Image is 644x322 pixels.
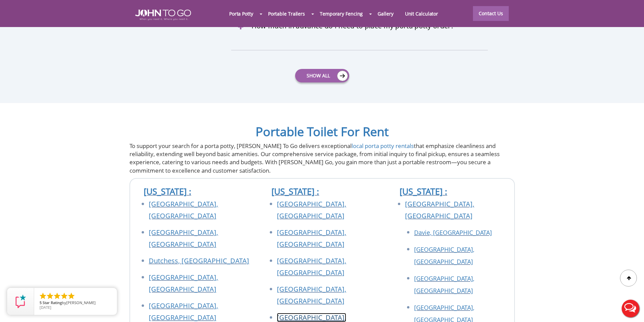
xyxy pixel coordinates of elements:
[14,295,27,308] img: Review Rating
[277,228,346,249] a: [GEOGRAPHIC_DATA], [GEOGRAPHIC_DATA]
[149,256,249,265] a: Dutchess, [GEOGRAPHIC_DATA]
[149,228,218,249] a: [GEOGRAPHIC_DATA], [GEOGRAPHIC_DATA]
[271,185,319,197] a: [US_STATE] :
[223,6,259,21] a: Porta Potty
[399,6,444,21] a: Unit Calculator
[135,9,191,20] img: JOHN to go
[414,274,474,295] a: [GEOGRAPHIC_DATA], [GEOGRAPHIC_DATA]
[262,6,311,21] a: Portable Trailers
[473,6,509,21] a: Contact Us
[617,295,644,322] button: Live Chat
[60,292,68,300] li: 
[256,123,389,140] a: Portable Toilet For Rent
[67,292,75,300] li: 
[43,300,62,305] span: Star Rating
[400,185,447,197] a: [US_STATE] :
[129,142,515,175] p: To support your search for a porta potty, [PERSON_NAME] To Go delivers exceptional that emphasize...
[277,256,346,277] a: [GEOGRAPHIC_DATA], [GEOGRAPHIC_DATA]
[352,142,414,150] a: local porta potty rentals
[46,292,54,300] li: 
[40,301,112,305] span: by
[337,71,348,81] img: icon
[66,300,96,305] span: [PERSON_NAME]
[414,228,492,237] a: Davie, [GEOGRAPHIC_DATA]
[40,300,42,305] span: 5
[39,292,47,300] li: 
[314,6,368,21] a: Temporary Fencing
[40,305,51,310] span: [DATE]
[144,185,191,197] a: [US_STATE] :
[149,273,218,294] a: [GEOGRAPHIC_DATA], [GEOGRAPHIC_DATA]
[277,284,346,305] a: [GEOGRAPHIC_DATA], [GEOGRAPHIC_DATA]
[277,199,346,220] a: [GEOGRAPHIC_DATA], [GEOGRAPHIC_DATA]
[405,199,474,220] a: [GEOGRAPHIC_DATA], [GEOGRAPHIC_DATA]
[149,301,218,322] a: [GEOGRAPHIC_DATA], [GEOGRAPHIC_DATA]
[372,6,399,21] a: Gallery
[414,245,474,266] a: [GEOGRAPHIC_DATA], [GEOGRAPHIC_DATA]
[53,292,61,300] li: 
[295,69,349,82] a: Show All
[149,199,218,220] a: [GEOGRAPHIC_DATA], [GEOGRAPHIC_DATA]
[231,22,488,30] a: How much in advance do I need to place my porta potty order?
